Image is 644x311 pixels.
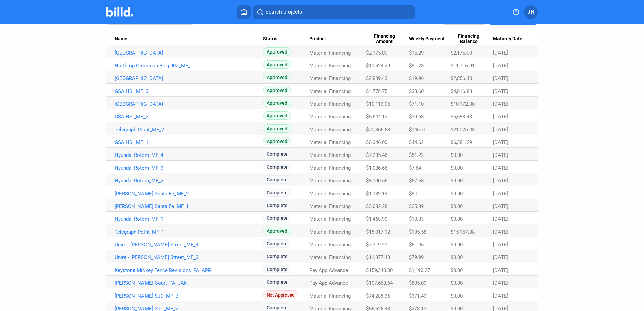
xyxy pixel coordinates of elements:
[309,101,351,107] span: Material Financing
[115,36,127,42] span: Name
[309,229,351,235] span: Material Financing
[493,36,529,42] div: Maturity Date
[263,137,291,145] span: Approved
[409,191,421,197] span: $8.01
[493,36,522,42] span: Maturity Date
[366,191,387,197] span: $1,139.19
[366,33,402,45] span: Financing Amount
[366,50,387,56] span: $2,175.00
[493,178,508,184] span: [DATE]
[115,63,263,69] a: Northrop Grumman Bldg 902_MF_1
[309,216,351,222] span: Material Financing
[115,165,263,171] a: Hyundai Rotem_MF_3
[451,203,463,209] span: $0.00
[366,203,387,209] span: $3,682.28
[409,50,424,56] span: $15.29
[493,229,508,235] span: [DATE]
[263,36,309,42] div: Status
[263,86,291,94] span: Approved
[451,242,463,248] span: $0.00
[451,293,463,299] span: $0.00
[366,254,390,261] span: $11,377.43
[451,101,475,107] span: $10,172.30
[366,88,387,94] span: $4,778.75
[451,33,493,45] div: Financing Balance
[115,267,263,273] a: Keystone Mickey Fence Revisions_PA_APR
[263,188,291,197] span: Complete
[263,111,291,120] span: Approved
[263,60,291,69] span: Approved
[493,293,508,299] span: [DATE]
[263,227,291,235] span: Approved
[451,191,463,197] span: $0.00
[263,290,298,299] span: Not Approved
[263,239,291,248] span: Complete
[366,63,390,69] span: $11,624.29
[263,175,291,184] span: Complete
[493,114,508,120] span: [DATE]
[409,178,424,184] span: $57.58
[493,267,508,273] span: [DATE]
[451,165,463,171] span: $0.00
[115,191,263,197] a: [PERSON_NAME] Santa Fe_MF_2
[366,127,390,133] span: $20,866.53
[409,101,424,107] span: $71.10
[263,99,291,107] span: Approved
[451,75,472,81] span: $2,856.40
[309,293,351,299] span: Material Financing
[263,73,291,81] span: Approved
[451,127,475,133] span: $21,025.48
[409,75,424,81] span: $19.96
[366,242,387,248] span: $7,319.21
[309,191,351,197] span: Material Financing
[263,265,291,273] span: Complete
[409,203,424,209] span: $25.89
[309,50,351,56] span: Material Financing
[409,280,426,286] span: $805.09
[366,267,393,273] span: $159,340.00
[409,88,424,94] span: $33.60
[115,229,263,235] a: Telegraph Point_MF_1
[263,163,291,171] span: Complete
[409,152,424,158] span: $51.22
[309,36,366,42] div: Product
[451,88,472,94] span: $4,816.83
[309,114,351,120] span: Material Financing
[263,278,291,286] span: Complete
[263,214,291,222] span: Complete
[263,252,291,261] span: Complete
[451,280,463,286] span: $0.00
[309,127,351,133] span: Material Financing
[493,139,508,145] span: [DATE]
[115,242,263,248] a: Unire - [PERSON_NAME] Street_MF_4
[493,127,508,133] span: [DATE]
[115,293,263,299] a: [PERSON_NAME] SJC_MF_3
[366,165,387,171] span: $1,086.66
[493,165,508,171] span: [DATE]
[115,75,263,81] a: [GEOGRAPHIC_DATA]
[409,293,426,299] span: $371.43
[309,178,351,184] span: Material Financing
[451,139,472,145] span: $6,381.29
[493,191,508,197] span: [DATE]
[309,88,351,94] span: Material Financing
[366,114,387,120] span: $5,644.12
[309,267,348,273] span: Pay App Advance
[409,36,445,42] span: Weekly Payment
[493,254,508,261] span: [DATE]
[115,216,263,222] a: Hyundai Rotem_MF_1
[309,254,351,261] span: Material Financing
[493,75,508,81] span: [DATE]
[409,242,424,248] span: $51.46
[115,88,263,94] a: GSA HSI_MF_3
[451,152,463,158] span: $0.00
[409,267,430,273] span: $1,190.27
[366,75,387,81] span: $2,839.43
[253,5,415,19] button: Search projects
[309,63,351,69] span: Material Financing
[309,139,351,145] span: Material Financing
[493,280,508,286] span: [DATE]
[309,152,351,158] span: Material Financing
[451,216,463,222] span: $0.00
[409,139,424,145] span: $44.62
